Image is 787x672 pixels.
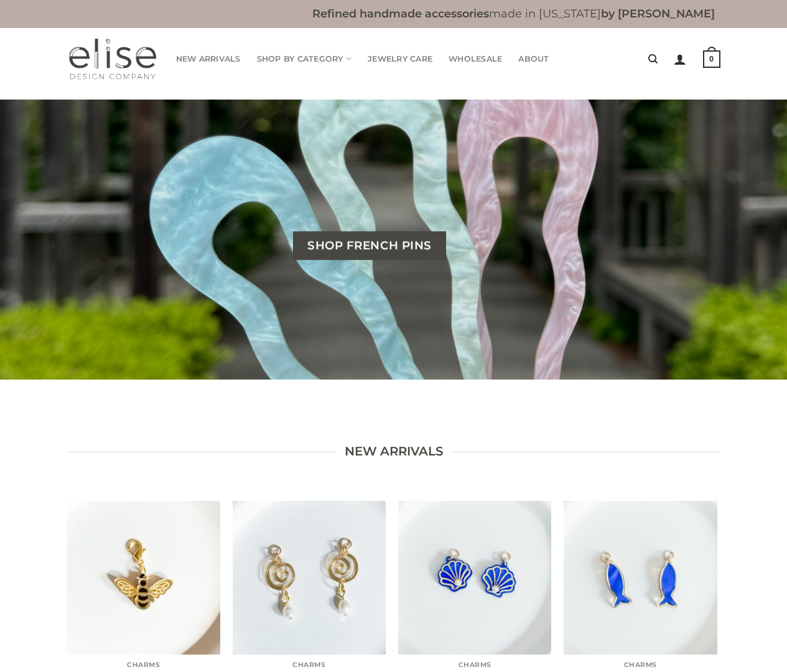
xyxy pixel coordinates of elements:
strong: 0 [703,50,720,68]
a: BONUS DESIGN - Bee Bag Charm [67,501,220,655]
a: 0 [703,42,720,76]
p: Charms [67,661,220,670]
span: new arrivals [345,442,443,462]
a: Search [648,47,658,71]
a: New Arrivals [176,47,241,72]
a: Shop By Category [257,47,352,72]
b: by [PERSON_NAME] [601,7,715,20]
p: Charms [233,661,386,670]
a: Maris Navy Shell Charms [398,501,552,655]
a: Maris Eddy Charms [233,501,386,655]
p: Charms [398,661,552,670]
a: About [518,47,549,72]
a: Shop French Pins [293,231,446,260]
b: Refined handmade accessories [312,7,489,20]
img: Elise Design Company [67,37,157,81]
span: Shop French Pins [307,236,432,254]
a: Jewelry Care [368,47,432,72]
a: Maris Sardinia Charms [564,501,717,655]
b: made in [US_STATE] [312,7,715,20]
p: Charms [564,661,717,670]
a: Wholesale [449,47,502,72]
